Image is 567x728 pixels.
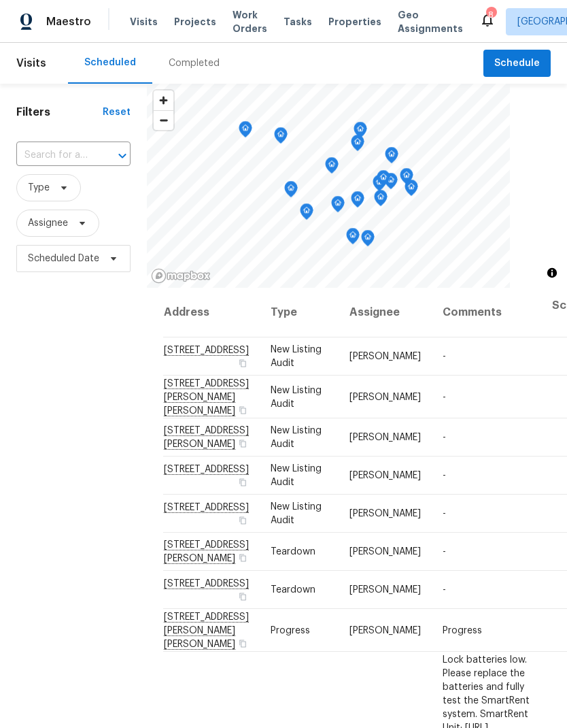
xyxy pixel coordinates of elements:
span: New Listing Audit [271,385,322,408]
div: Map marker [405,180,418,201]
span: Properties [328,15,381,29]
span: - [443,509,446,518]
span: [PERSON_NAME] [349,547,421,557]
span: - [443,547,446,557]
div: Map marker [274,127,288,148]
span: Scheduled Date [28,252,99,265]
span: Tasks [283,17,312,27]
div: Map marker [361,230,375,251]
span: - [443,392,446,401]
canvas: Map [147,84,510,288]
a: Mapbox homepage [151,268,211,284]
span: - [443,471,446,480]
th: Comments [432,288,541,337]
h1: Filters [16,105,103,119]
div: Map marker [374,190,388,211]
th: Type [260,288,339,337]
div: Map marker [351,191,364,212]
button: Copy Address [237,637,249,649]
div: Completed [169,56,220,70]
div: Map marker [377,170,390,191]
button: Open [113,146,132,165]
div: 8 [486,8,496,22]
button: Copy Address [237,437,249,450]
span: New Listing Audit [271,345,322,368]
button: Copy Address [237,514,249,527]
div: Map marker [351,135,364,156]
span: [PERSON_NAME] [349,433,421,442]
span: - [443,352,446,361]
span: - [443,433,446,442]
span: - [443,585,446,595]
th: Assignee [339,288,432,337]
span: New Listing Audit [271,426,322,449]
span: Type [28,181,50,195]
span: Work Orders [233,8,267,35]
span: [PERSON_NAME] [349,392,421,401]
div: Map marker [239,121,252,142]
span: New Listing Audit [271,502,322,525]
span: Projects [174,15,216,29]
div: Map marker [325,157,339,178]
div: Map marker [331,196,345,217]
span: Assignee [28,216,68,230]
button: Zoom out [154,110,173,130]
span: Visits [130,15,158,29]
div: Reset [103,105,131,119]
div: Map marker [400,168,413,189]
span: [PERSON_NAME] [349,471,421,480]
button: Copy Address [237,403,249,416]
div: Scheduled [84,56,136,69]
th: Address [163,288,260,337]
span: Geo Assignments [398,8,463,35]
span: Maestro [46,15,91,29]
span: New Listing Audit [271,464,322,487]
span: [PERSON_NAME] [349,585,421,595]
button: Copy Address [237,476,249,489]
span: Teardown [271,547,315,557]
div: Map marker [300,203,313,225]
span: [PERSON_NAME] [349,625,421,635]
span: Toggle attribution [548,265,556,280]
span: Progress [443,625,482,635]
span: [PERSON_NAME] [349,352,421,361]
div: Map marker [346,228,360,249]
button: Copy Address [237,357,249,369]
div: Map marker [354,122,367,143]
div: Map marker [373,175,386,196]
input: Search for an address... [16,145,92,166]
span: Visits [16,48,46,78]
button: Toggle attribution [544,265,560,281]
span: Schedule [494,55,540,72]
span: [PERSON_NAME] [349,509,421,518]
span: Teardown [271,585,315,595]
button: Schedule [483,50,551,78]
button: Copy Address [237,552,249,564]
button: Zoom in [154,90,173,110]
span: Progress [271,625,310,635]
button: Copy Address [237,591,249,603]
div: Map marker [284,181,298,202]
div: Map marker [384,173,398,194]
div: Map marker [385,147,398,168]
